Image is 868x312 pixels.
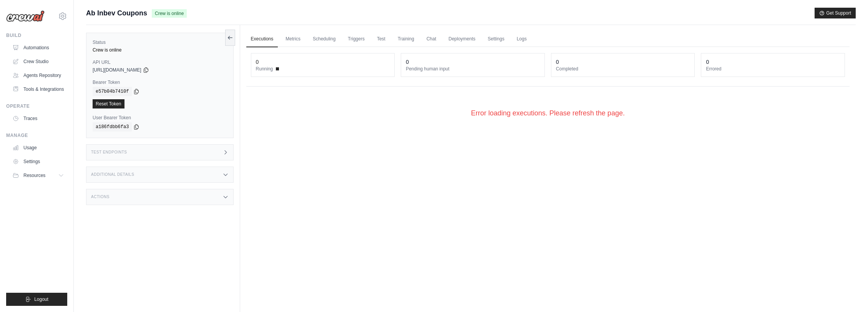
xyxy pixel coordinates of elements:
h3: Additional Details [91,172,134,177]
a: Executions [246,31,278,47]
dt: Completed [556,66,690,72]
a: Crew Studio [9,55,67,68]
div: Widget de chat [830,275,868,312]
a: Usage [9,142,67,154]
a: Tools & Integrations [9,83,67,95]
label: Status [93,39,227,45]
a: Metrics [281,31,305,47]
button: Logout [6,293,67,306]
a: Agents Repository [9,69,67,82]
a: Traces [9,112,67,125]
h3: Actions [91,195,110,199]
a: Automations [9,42,67,54]
div: 0 [706,58,709,66]
a: Training [393,31,419,47]
a: Settings [483,31,509,47]
button: Resources [9,169,67,182]
img: Logo [6,10,45,22]
div: 0 [556,58,559,66]
span: Resources [23,172,45,179]
div: Manage [6,132,67,138]
a: Chat [422,31,441,47]
a: Test [372,31,390,47]
div: Crew is online [93,47,227,53]
a: Logs [512,31,531,47]
span: Crew is online [152,9,187,18]
a: Reset Token [93,99,124,108]
code: e57b04b7410f [93,87,132,96]
a: Triggers [343,31,369,47]
iframe: Chat Widget [830,275,868,312]
label: Bearer Token [93,79,227,85]
span: Ab Inbev Coupons [86,8,147,18]
div: Build [6,32,67,38]
label: API URL [93,59,227,65]
div: 0 [256,58,259,66]
span: [URL][DOMAIN_NAME] [93,67,141,73]
dt: Errored [706,66,840,72]
dt: Pending human input [406,66,540,72]
div: 0 [406,58,409,66]
button: Get Support [815,8,856,18]
label: User Bearer Token [93,115,227,121]
a: Settings [9,155,67,168]
div: Operate [6,103,67,109]
div: Error loading executions. Please refresh the page. [246,96,850,131]
span: Running [256,66,273,72]
a: Deployments [444,31,480,47]
h3: Test Endpoints [91,150,127,155]
span: Logout [34,296,48,302]
a: Scheduling [308,31,340,47]
code: a186fdbb6fa3 [93,122,132,132]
